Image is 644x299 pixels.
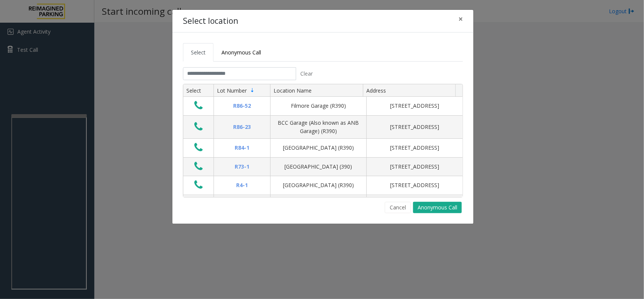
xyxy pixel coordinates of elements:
span: Lot Number [217,87,247,94]
button: Close [453,10,468,28]
span: Anonymous Call [221,49,261,56]
div: Filmore Garage (R390) [275,102,362,110]
div: BCC Garage (Also known as ANB Garage) (R390) [275,119,362,136]
button: Clear [296,67,317,80]
div: Data table [183,84,463,197]
button: Anonymous Call [413,202,462,213]
span: Select [191,49,206,56]
div: [STREET_ADDRESS] [371,102,458,110]
th: Select [183,84,214,97]
div: R73-1 [218,163,266,171]
div: R86-52 [218,102,266,110]
div: R84-1 [218,144,266,152]
div: R86-23 [218,123,266,131]
span: × [458,14,463,24]
span: Sortable [249,87,255,93]
ul: Tabs [183,43,463,62]
div: [STREET_ADDRESS] [371,144,458,152]
div: [GEOGRAPHIC_DATA] (390) [275,163,362,171]
div: [GEOGRAPHIC_DATA] (R390) [275,144,362,152]
div: [STREET_ADDRESS] [371,163,458,171]
div: R4-1 [218,181,266,189]
span: Address [366,87,386,94]
span: Location Name [274,87,312,94]
div: [STREET_ADDRESS] [371,123,458,131]
button: Cancel [385,202,411,213]
div: [STREET_ADDRESS] [371,181,458,189]
div: [GEOGRAPHIC_DATA] (R390) [275,181,362,189]
h4: Select location [183,15,238,27]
